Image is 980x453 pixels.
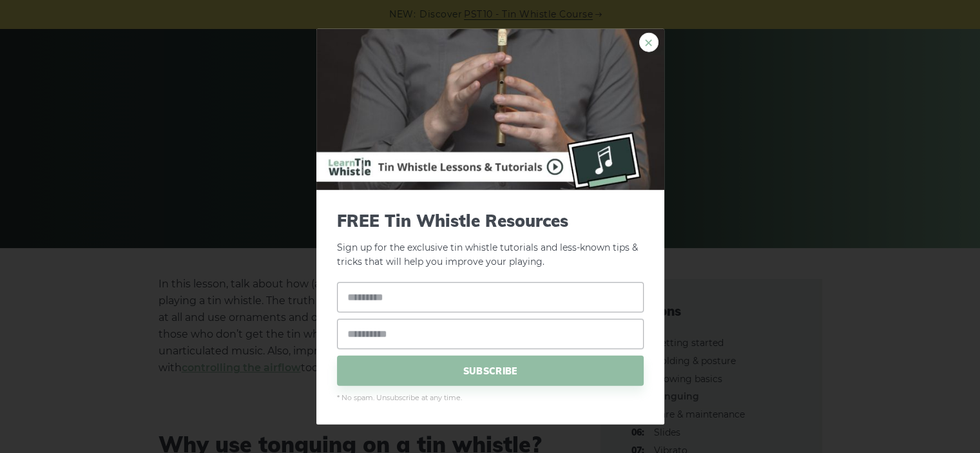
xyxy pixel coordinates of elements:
[337,392,644,404] span: * No spam. Unsubscribe at any time.
[316,28,664,189] img: Tin Whistle Buying Guide Preview
[337,210,644,230] span: FREE Tin Whistle Resources
[337,356,644,386] span: SUBSCRIBE
[337,210,644,269] p: Sign up for the exclusive tin whistle tutorials and less-known tips & tricks that will help you i...
[639,32,658,52] a: ×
